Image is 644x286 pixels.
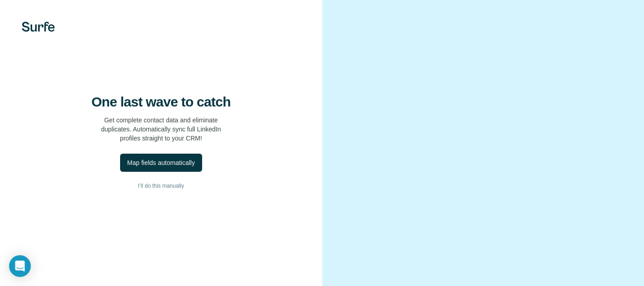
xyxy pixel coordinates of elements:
button: I’ll do this manually [18,179,304,193]
p: Get complete contact data and eliminate duplicates. Automatically sync full LinkedIn profiles str... [101,116,221,143]
img: Surfe's logo [22,22,55,32]
button: Map fields automatically [120,154,202,172]
div: Map fields automatically [127,158,195,167]
h4: One last wave to catch [92,94,231,110]
div: Open Intercom Messenger [9,255,31,277]
span: I’ll do this manually [138,182,184,190]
